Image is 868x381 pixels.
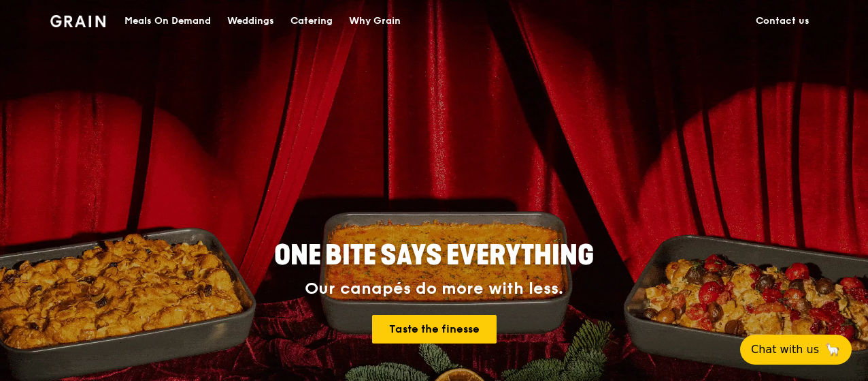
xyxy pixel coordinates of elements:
a: Weddings [219,1,282,42]
span: ONE BITE SAYS EVERYTHING [274,239,594,272]
a: Catering [282,1,341,42]
span: Chat with us [751,341,819,358]
div: Why Grain [349,1,401,42]
div: Meals On Demand [124,1,211,42]
a: Why Grain [341,1,409,42]
a: Taste the finesse [372,315,497,344]
span: 🦙 [824,341,841,358]
div: Weddings [227,1,274,42]
div: Our canapés do more with less. [189,279,679,299]
img: Grain [50,15,105,27]
button: Chat with us🦙 [740,335,852,365]
div: Catering [290,1,333,42]
a: Contact us [748,1,818,42]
